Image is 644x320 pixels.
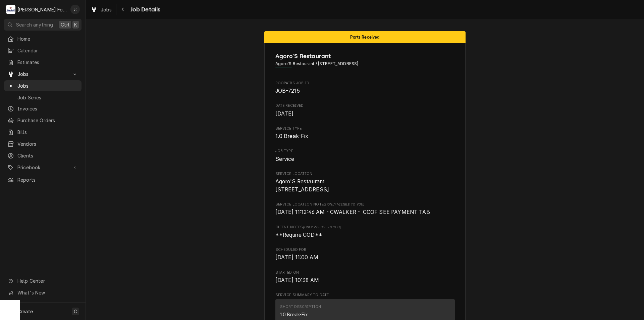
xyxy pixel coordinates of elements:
span: [DATE] 11:00 AM [275,254,318,261]
span: Service Type [275,132,455,140]
span: Service Location [275,178,455,193]
span: Jobs [17,71,68,78]
span: Calendar [17,47,78,54]
span: Service [275,156,294,162]
span: Client Notes [275,225,455,230]
div: 1.0 Break-Fix [280,311,308,318]
div: Job Type [275,148,455,163]
a: Go to Jobs [4,68,82,80]
div: Jeff Debigare (109)'s Avatar [70,5,80,14]
a: Go to What's New [4,287,82,298]
a: Go to Help Center [4,275,82,286]
div: Service Location [275,171,455,194]
span: Scheduled For [275,254,455,262]
a: Clients [4,150,82,161]
div: [object Object] [275,202,455,216]
div: Scheduled For [275,247,455,262]
span: 1.0 Break-Fix [275,133,309,139]
a: Job Series [4,92,82,103]
span: Bills [17,129,78,136]
span: Create [17,309,33,314]
span: Clients [17,152,78,159]
a: Purchase Orders [4,115,82,126]
span: Help Center [17,277,77,284]
div: J( [70,5,80,14]
span: Agoro'S Restaurant [STREET_ADDRESS] [275,178,329,193]
span: Name [275,52,455,61]
div: Roopairs Job ID [275,81,455,95]
span: Job Type [275,148,455,154]
span: Service Type [275,126,455,131]
span: K [74,21,77,28]
a: Calendar [4,45,82,56]
span: [DATE] 10:38 AM [275,277,319,283]
span: Address [275,61,455,67]
a: Reports [4,174,82,185]
a: Bills [4,127,82,138]
a: Home [4,33,82,44]
div: Status [264,31,466,43]
span: Started On [275,276,455,284]
span: Estimates [17,59,78,66]
span: Purchase Orders [17,117,78,124]
span: Parts Received [350,35,379,39]
div: Started On [275,270,455,284]
span: (Only Visible to You) [303,225,341,229]
span: Service Location Notes [275,202,455,207]
span: Date Received [275,110,455,118]
div: [object Object] [275,225,455,239]
div: Date Received [275,103,455,118]
span: [object Object] [275,231,455,239]
span: What's New [17,289,77,296]
span: C [74,308,77,315]
a: Jobs [4,80,82,91]
div: M [6,5,15,14]
span: Pricebook [17,164,68,171]
a: Vendors [4,138,82,149]
span: Service Location [275,171,455,177]
button: Navigate back [118,4,128,15]
div: Marshall Food Equipment Service's Avatar [6,5,15,14]
a: Estimates [4,57,82,68]
span: Job Details [128,5,161,14]
span: Reports [17,176,78,183]
a: Jobs [88,4,115,15]
button: Search anythingCtrlK [4,19,82,31]
span: Jobs [17,82,78,89]
span: Vendors [17,140,78,147]
a: Invoices [4,103,82,114]
div: Short Description [280,304,321,310]
span: Job Type [275,155,455,163]
a: Go to Pricebook [4,162,82,173]
span: Home [17,35,78,42]
div: [PERSON_NAME] Food Equipment Service [17,6,67,13]
span: Date Received [275,103,455,108]
span: Invoices [17,105,78,112]
div: Client Information [275,52,455,72]
span: Started On [275,270,455,275]
span: [object Object] [275,208,455,216]
span: Jobs [101,6,112,13]
span: Search anything [16,21,53,28]
span: (Only Visible to You) [326,202,364,206]
span: Roopairs Job ID [275,87,455,95]
span: [DATE] 11:12:46 AM - CWALKER - CCOF SEE PAYMENT TAB [275,209,430,215]
span: Job Series [17,94,78,101]
div: Service Type [275,126,455,140]
span: Service Summary To Date [275,292,455,298]
span: JOB-7215 [275,88,300,94]
span: [DATE] [275,110,294,117]
span: Scheduled For [275,247,455,253]
span: Roopairs Job ID [275,81,455,86]
span: Ctrl [61,21,69,28]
